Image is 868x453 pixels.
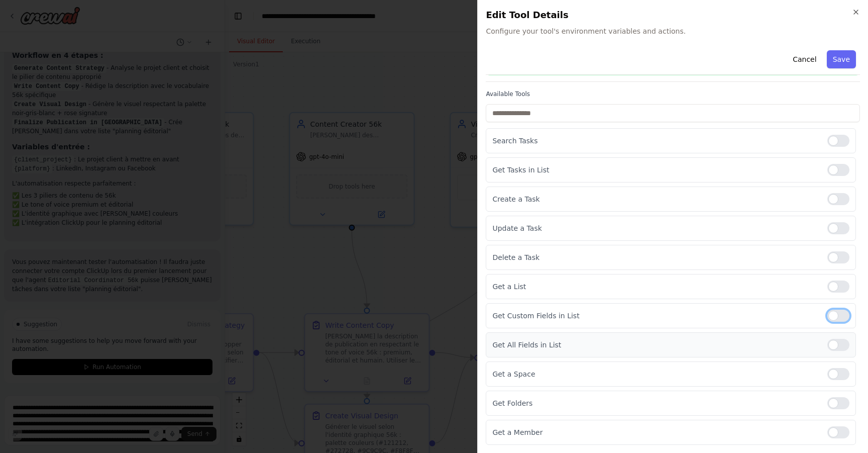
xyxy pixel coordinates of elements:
p: Get a List [492,282,819,292]
button: Cancel [787,50,822,68]
p: Get Tasks in List [492,165,819,175]
p: Update a Task [492,223,819,233]
h2: Edit Tool Details [486,8,860,22]
p: Get a Member [492,427,819,437]
p: Get All Fields in List [492,340,819,350]
p: Get Folders [492,398,819,408]
p: Get a Space [492,369,819,379]
span: Configure your tool's environment variables and actions. [486,26,860,36]
p: Create a Task [492,194,819,204]
p: Get Custom Fields in List [492,311,819,321]
button: Save [827,50,856,68]
label: Available Tools [486,90,860,98]
p: Delete a Task [492,252,819,262]
p: Search Tasks [492,136,819,146]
